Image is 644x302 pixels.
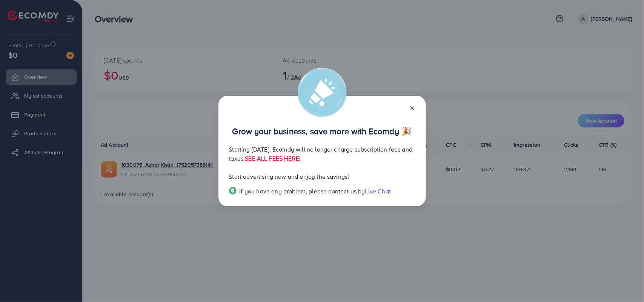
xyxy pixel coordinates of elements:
[229,127,415,136] p: Grow your business, save more with Ecomdy 🎉
[240,187,365,195] span: If you have any problem, please contact us by
[298,68,347,117] img: alert
[229,172,415,181] p: Start advertising now and enjoy the savings!
[229,187,237,195] img: Popup guide
[245,154,301,162] a: SEE ALL FEES HERE!
[229,145,415,163] p: Starting [DATE], Ecomdy will no longer charge subscription fees and taxes.
[365,187,391,195] span: Live Chat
